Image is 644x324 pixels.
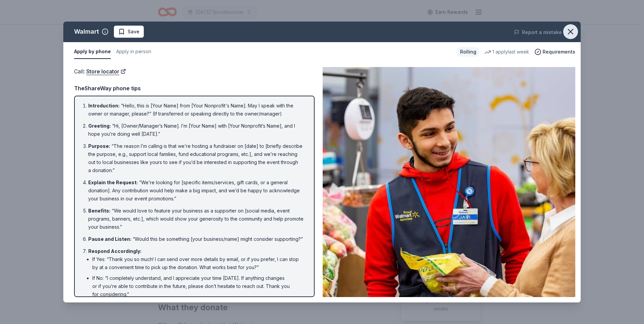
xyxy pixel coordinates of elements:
[514,28,562,36] button: Report a mistake
[484,48,529,56] div: 1 apply last week
[88,179,304,203] li: “We’re looking for [specific items/services, gift cards, or a general donation]. Any contribution...
[86,67,126,76] a: Store locator
[88,103,120,108] span: Introduction :
[535,48,575,56] button: Requirements
[114,26,144,38] button: Save
[74,45,111,59] button: Apply by phone
[88,122,304,138] li: “Hi, [Owner/Manager’s Name]. I’m [Your Name] with [Your Nonprofit’s Name], and I hope you’re doin...
[88,235,304,243] li: “Would this be something [your business/name] might consider supporting?”
[128,28,139,36] span: Save
[88,180,138,185] span: Explain the Request :
[88,208,110,214] span: Benefits :
[543,48,575,56] span: Requirements
[88,248,141,254] span: Respond Accordingly :
[92,274,304,298] li: If No: “I completely understand, and I appreciate your time [DATE]. If anything changes or if you...
[88,207,304,231] li: “We would love to feature your business as a supporter on [social media, event programs, banners,...
[116,45,151,59] button: Apply in person
[88,123,111,129] span: Greeting :
[88,143,110,149] span: Purpose :
[323,67,575,297] img: Image for Walmart
[74,84,315,93] div: TheShareWay phone tips
[457,47,479,57] div: Rolling
[88,142,304,174] li: “The reason I’m calling is that we’re hosting a fundraiser on [date] to [briefly describe the pur...
[74,67,315,76] div: Call :
[74,26,99,37] div: Walmart
[88,236,131,242] span: Pause and Listen :
[92,255,304,271] li: If Yes: “Thank you so much! I can send over more details by email, or if you prefer, I can stop b...
[88,102,304,118] li: “Hello, this is [Your Name] from [Your Nonprofit's Name]. May I speak with the owner or manager, ...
